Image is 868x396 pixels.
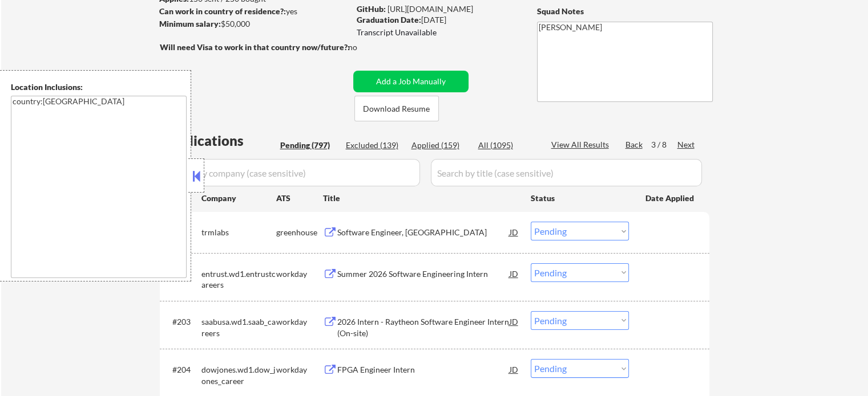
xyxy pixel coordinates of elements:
div: Title [323,193,520,204]
div: Summer 2026 Software Engineering Intern [337,268,510,280]
div: Software Engineer, [GEOGRAPHIC_DATA] [337,227,510,238]
div: All (1095) [478,140,535,151]
div: Excluded (139) [346,140,403,151]
div: trmlabs [201,227,276,238]
button: Download Resume [354,96,439,121]
a: [URL][DOMAIN_NAME] [387,4,473,14]
div: saabusa.wd1.saab_careers [201,316,276,338]
div: yes [159,6,346,17]
div: workday [276,364,323,375]
div: View All Results [551,139,612,150]
div: no [348,42,381,53]
div: Squad Notes [537,6,713,17]
div: Location Inclusions: [11,81,187,93]
div: [DATE] [357,14,518,26]
strong: Will need Visa to work in that country now/future?: [160,42,350,52]
div: Applications [163,134,276,148]
div: entrust.wd1.entrustcareers [201,268,276,291]
div: Back [625,139,644,150]
div: $50,000 [159,18,349,30]
div: #203 [172,316,192,328]
div: greenhouse [276,227,323,238]
div: Company [201,193,276,204]
div: FPGA Engineer Intern [337,364,510,375]
div: 3 / 8 [651,139,677,150]
div: ATS [276,193,323,204]
div: Status [531,187,629,208]
div: Date Applied [645,193,696,204]
div: Applied (159) [411,140,469,151]
div: workday [276,316,323,328]
div: JD [508,311,520,332]
strong: Can work in country of residence?: [159,6,286,16]
strong: GitHub: [357,4,386,14]
div: 2026 Intern - Raytheon Software Engineer Intern (On-site) [337,316,510,338]
div: JD [508,359,520,379]
button: Add a Job Manually [353,71,469,92]
div: #204 [172,364,192,375]
div: workday [276,268,323,280]
input: Search by company (case sensitive) [163,159,420,186]
div: Next [677,139,696,150]
div: dowjones.wd1.dow_jones_career [201,364,276,386]
div: JD [508,263,520,284]
strong: Minimum salary: [159,19,221,28]
input: Search by title (case sensitive) [431,159,702,186]
div: Pending (797) [280,140,337,151]
strong: Graduation Date: [357,15,421,25]
div: JD [508,222,520,242]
